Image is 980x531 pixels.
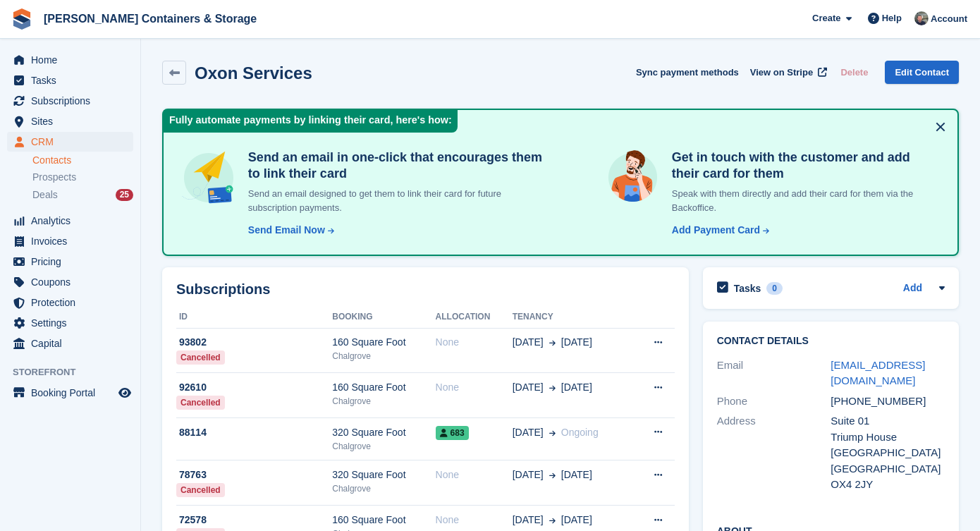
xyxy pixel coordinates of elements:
[332,482,435,495] div: Chalgrove
[31,334,116,353] span: Capital
[717,413,831,493] div: Address
[32,188,58,202] span: Deals
[831,445,945,461] div: [GEOGRAPHIC_DATA]
[835,61,874,84] button: Delete
[885,61,959,84] a: Edit Contact
[7,272,133,292] a: menu
[745,61,830,84] a: View on Stripe
[561,427,599,438] span: Ongoing
[248,223,325,238] div: Send Email Now
[332,335,435,350] div: 160 Square Foot
[436,380,513,395] div: None
[436,306,513,329] th: Allocation
[116,384,133,401] a: Preview store
[176,396,225,410] div: Cancelled
[513,425,544,440] span: [DATE]
[7,132,133,152] a: menu
[7,111,133,131] a: menu
[513,513,544,527] span: [DATE]
[31,91,116,111] span: Subscriptions
[332,350,435,362] div: Chalgrove
[176,380,332,395] div: 92610
[734,282,761,295] h2: Tasks
[32,171,76,184] span: Prospects
[176,483,225,497] div: Cancelled
[32,170,133,185] a: Prospects
[561,468,592,482] span: [DATE]
[332,306,435,329] th: Booking
[831,477,945,493] div: OX4 2JY
[7,334,133,353] a: menu
[176,281,675,298] h2: Subscriptions
[7,231,133,251] a: menu
[195,63,312,83] h2: Oxon Services
[766,282,783,295] div: 0
[7,71,133,90] a: menu
[513,380,544,395] span: [DATE]
[243,149,549,181] h4: Send an email in one-click that encourages them to link their card
[176,335,332,350] div: 93802
[38,7,262,30] a: [PERSON_NAME] Containers & Storage
[513,468,544,482] span: [DATE]
[7,50,133,70] a: menu
[7,211,133,231] a: menu
[11,8,32,30] img: stora-icon-8386f47178a22dfd0bd8f6a31ec36ba5ce8667c1dd55bd0f319d3a0aa187defe.svg
[436,335,513,350] div: None
[31,111,116,131] span: Sites
[332,513,435,527] div: 160 Square Foot
[7,313,133,333] a: menu
[332,380,435,395] div: 160 Square Foot
[7,252,133,271] a: menu
[666,149,941,181] h4: Get in touch with the customer and add their card for them
[164,110,458,133] div: Fully automate payments by linking their card, here's how:
[31,313,116,333] span: Settings
[672,223,760,238] div: Add Payment Card
[176,306,332,329] th: ID
[176,468,332,482] div: 78763
[13,365,140,379] span: Storefront
[831,413,945,429] div: Suite 01
[332,468,435,482] div: 320 Square Foot
[31,231,116,251] span: Invoices
[605,149,661,205] img: get-in-touch-e3e95b6451f4e49772a6039d3abdde126589d6f45a760754adfa51be33bf0f70.svg
[7,293,133,312] a: menu
[32,188,133,202] a: Deals 25
[31,71,116,90] span: Tasks
[31,211,116,231] span: Analytics
[31,293,116,312] span: Protection
[116,189,133,201] div: 25
[436,513,513,527] div: None
[717,358,831,389] div: Email
[332,395,435,408] div: Chalgrove
[931,12,967,26] span: Account
[717,393,831,410] div: Phone
[332,440,435,453] div: Chalgrove
[436,426,469,440] span: 683
[436,468,513,482] div: None
[7,383,133,403] a: menu
[666,223,771,238] a: Add Payment Card
[31,132,116,152] span: CRM
[831,429,945,446] div: Triump House
[32,154,133,167] a: Contacts
[666,187,941,214] p: Speak with them directly and add their card for them via the Backoffice.
[812,11,840,25] span: Create
[561,513,592,527] span: [DATE]
[513,335,544,350] span: [DATE]
[176,425,332,440] div: 88114
[831,393,945,410] div: [PHONE_NUMBER]
[243,187,549,214] p: Send an email designed to get them to link their card for future subscription payments.
[882,11,902,25] span: Help
[831,359,925,387] a: [EMAIL_ADDRESS][DOMAIN_NAME]
[561,380,592,395] span: [DATE]
[7,91,133,111] a: menu
[332,425,435,440] div: 320 Square Foot
[31,252,116,271] span: Pricing
[831,461,945,477] div: [GEOGRAPHIC_DATA]
[176,350,225,365] div: Cancelled
[180,149,237,206] img: send-email-b5881ef4c8f827a638e46e229e590028c7e36e3a6c99d2365469aff88783de13.svg
[513,306,633,329] th: Tenancy
[750,66,813,80] span: View on Stripe
[31,272,116,292] span: Coupons
[31,383,116,403] span: Booking Portal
